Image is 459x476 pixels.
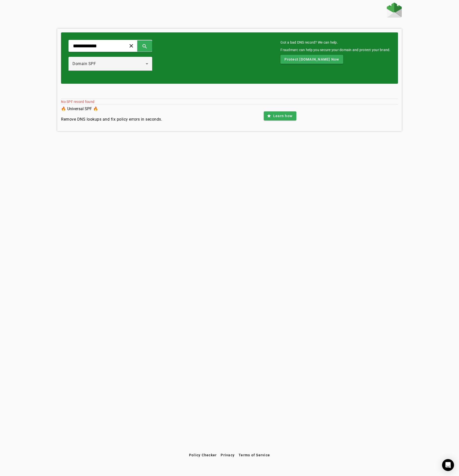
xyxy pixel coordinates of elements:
[61,105,162,112] h3: 🔥 Universal SPF 🔥
[61,116,162,122] h4: Remove DNS lookups and fix policy errors in seconds.
[280,47,390,52] div: Fraudmarc can help you secure your domain and protect your brand.
[284,57,339,62] span: Protect [DOMAIN_NAME] Now
[264,111,296,120] button: Learn how
[187,451,219,460] button: Policy Checker
[442,459,454,471] div: Open Intercom Messenger
[237,451,272,460] button: Terms of Service
[189,453,217,457] span: Policy Checker
[221,453,235,457] span: Privacy
[239,453,270,457] span: Terms of Service
[387,2,402,19] a: Home
[387,2,402,17] img: Fraudmarc Logo
[72,61,96,66] span: Domain SPF
[273,113,292,118] span: Learn how
[61,99,398,104] mat-error: No SPF record found
[280,55,343,64] button: Protect [DOMAIN_NAME] Now
[280,40,390,45] mat-card-title: Got a bad DNS record? We can help.
[219,451,237,460] button: Privacy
